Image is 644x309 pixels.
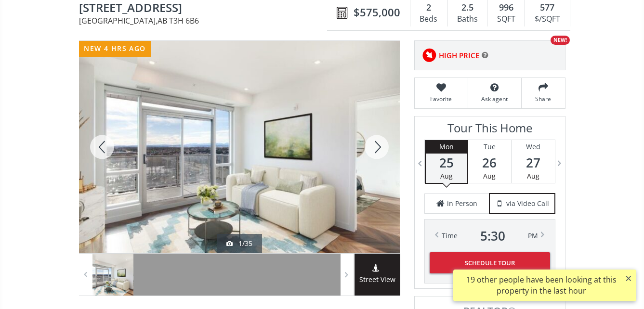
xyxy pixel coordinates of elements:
span: 27 [512,156,555,169]
div: 19 other people have been looking at this property in the last hour [458,274,624,296]
span: [GEOGRAPHIC_DATA] , AB T3H 6B6 [79,17,332,25]
div: NEW! [551,36,570,45]
span: 996 [499,1,513,14]
span: 5 : 30 [480,229,505,243]
div: new 4 hrs ago [79,41,151,57]
div: SQFT [492,12,520,26]
span: Ask agent [473,95,516,103]
span: Street View [355,274,400,285]
div: Wed [512,140,555,154]
span: 26 [468,156,511,169]
div: Time PM [442,229,538,243]
span: Aug [483,171,496,180]
span: $575,000 [354,5,400,20]
div: 2 [415,1,442,14]
div: 1/35 [226,239,252,248]
div: Tue [468,140,511,154]
span: 25 [426,156,467,169]
div: Baths [452,12,482,26]
span: Favorite [420,95,463,103]
button: Schedule Tour [430,252,550,273]
div: 2.5 [452,1,482,14]
span: Aug [440,171,453,180]
img: rating icon [420,46,439,65]
h3: Tour This Home [424,121,555,140]
button: × [621,270,636,287]
span: HIGH PRICE [439,51,479,61]
span: Share [526,95,560,103]
div: Beds [415,12,442,26]
span: Aug [527,171,539,180]
span: in Person [447,199,477,208]
div: $/SQFT [530,12,565,26]
div: 8505 Broadcast Avenue SW #709 Calgary, AB T3H 6B6 - Photo 1 of 35 [79,41,400,253]
div: Mon [426,140,467,154]
span: 8505 Broadcast Avenue SW #709 [79,1,332,16]
div: 577 [530,1,565,14]
span: via Video Call [506,199,549,208]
